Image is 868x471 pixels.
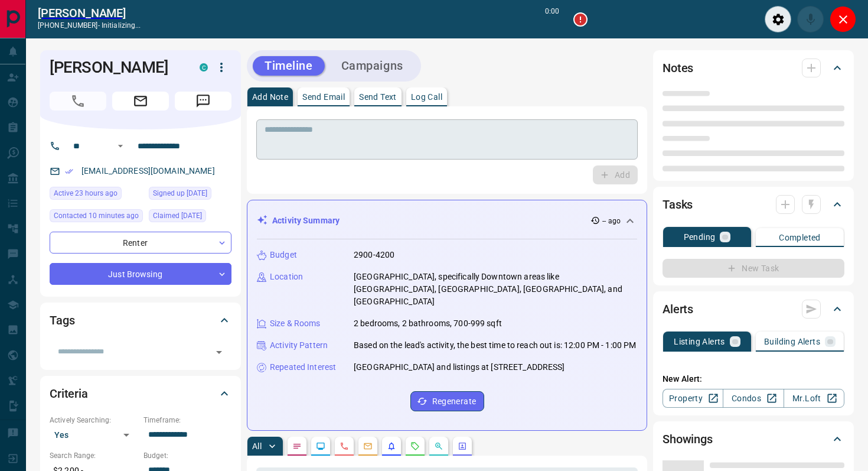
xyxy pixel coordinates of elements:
span: Call [50,92,106,111]
p: Location [270,271,303,283]
div: Renter [50,232,231,254]
div: condos.ca [200,63,208,72]
h2: Notes [663,59,693,77]
p: 0:00 [545,6,559,33]
div: Yes [50,425,138,444]
h2: Tags [50,311,74,330]
div: Showings [663,425,844,453]
svg: Email Verified [65,167,73,176]
a: Mr.Loft [784,389,844,408]
p: Listing Alerts [674,337,725,346]
p: Budget: [143,450,231,461]
div: Mute [797,6,824,33]
div: Audio Settings [765,6,791,33]
p: Budget [270,249,297,261]
p: Search Range: [50,450,138,461]
p: Repeated Interest [270,361,336,373]
p: Pending [684,233,716,241]
div: Mon Aug 18 2025 [50,209,143,226]
p: All [252,442,262,450]
p: Building Alerts [764,337,820,346]
p: Activity Summary [272,215,340,227]
span: Signed up [DATE] [153,187,207,199]
h2: Criteria [50,384,88,403]
div: Tue Feb 18 2020 [149,187,231,203]
span: Active 23 hours ago [54,187,118,199]
p: [GEOGRAPHIC_DATA], specifically Downtown areas like [GEOGRAPHIC_DATA], [GEOGRAPHIC_DATA], [GEOGRA... [354,271,637,308]
p: -- ago [602,216,621,226]
a: Condos [723,389,784,408]
p: Based on the lead's activity, the best time to reach out is: 12:00 PM - 1:00 PM [354,339,636,352]
a: [PERSON_NAME] [38,6,141,20]
a: Property [663,389,723,408]
svg: Emails [363,441,373,451]
p: New Alert: [663,373,844,385]
p: Actively Searching: [50,415,138,425]
p: 2900-4200 [354,249,394,261]
button: Regenerate [410,391,484,411]
p: Activity Pattern [270,339,328,352]
p: Send Text [359,93,397,101]
button: Timeline [253,56,325,76]
p: Log Call [411,93,442,101]
p: [GEOGRAPHIC_DATA] and listings at [STREET_ADDRESS] [354,361,565,373]
div: Sun Aug 17 2025 [50,187,143,203]
span: Message [175,92,231,111]
p: Send Email [302,93,345,101]
p: Size & Rooms [270,317,321,330]
div: Activity Summary-- ago [257,210,637,232]
h2: Alerts [663,300,693,319]
p: [PHONE_NUMBER] - [38,20,141,31]
svg: Listing Alerts [387,441,396,451]
span: Email [112,92,169,111]
svg: Opportunities [434,441,443,451]
div: Criteria [50,379,231,408]
svg: Calls [340,441,349,451]
span: initializing... [102,21,141,30]
h2: Showings [663,430,713,449]
h1: [PERSON_NAME] [50,58,182,77]
p: 2 bedrooms, 2 bathrooms, 700-999 sqft [354,317,502,330]
span: Contacted 10 minutes ago [54,210,139,222]
div: Tags [50,306,231,334]
svg: Agent Actions [458,441,467,451]
svg: Lead Browsing Activity [316,441,325,451]
p: Timeframe: [143,415,231,425]
svg: Requests [410,441,420,451]
div: Just Browsing [50,263,231,285]
button: Open [211,344,227,360]
p: Add Note [252,93,288,101]
svg: Notes [292,441,302,451]
span: Claimed [DATE] [153,210,202,222]
div: Alerts [663,295,844,323]
h2: Tasks [663,195,693,214]
p: Completed [779,233,821,242]
div: Close [830,6,856,33]
button: Open [113,139,128,153]
div: Tasks [663,190,844,219]
a: [EMAIL_ADDRESS][DOMAIN_NAME] [81,166,215,176]
div: Notes [663,54,844,82]
button: Campaigns [329,56,415,76]
div: Tue Feb 18 2020 [149,209,231,226]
